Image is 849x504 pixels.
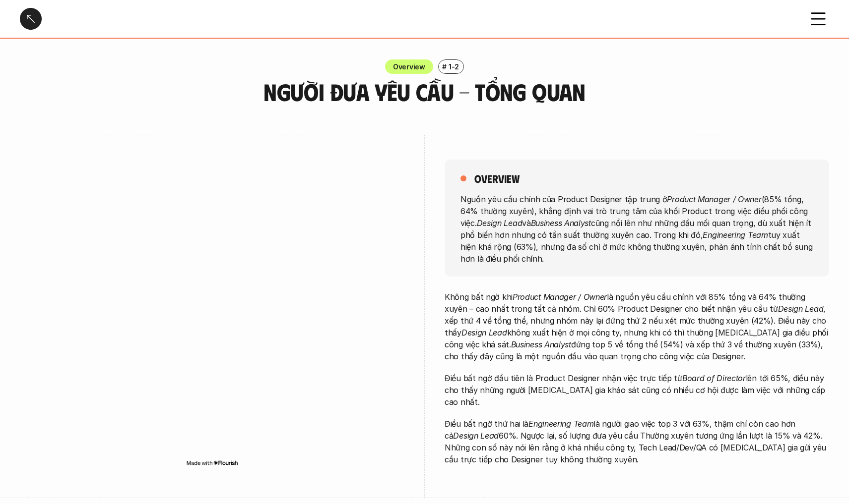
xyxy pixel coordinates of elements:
p: Không bất ngờ khi là nguồn yêu cầu chính với 85% tổng và 64% thường xuyên – cao nhất trong tất cả... [445,291,829,362]
em: Engineering Team [703,229,768,239]
h6: # [442,63,447,70]
p: Điều bất ngờ thứ hai là là người giao việc top 3 với 63%, thậm chí còn cao hơn cả 60%. Ngược lại,... [445,418,829,465]
em: Business Analyst [511,339,571,349]
p: Overview [393,61,425,72]
em: Product Manager / Owner [667,194,761,204]
em: Design Lead [453,431,499,441]
img: Made with Flourish [186,459,238,467]
iframe: Interactive or visual content [20,160,404,457]
em: Board of Director [682,373,746,383]
em: Product Manager / Owner [513,292,607,302]
em: Design Lead [461,328,507,337]
p: Điều bất ngờ đầu tiên là Product Designer nhận việc trực tiếp từ lên tới 65%, điều này cho thấy n... [445,372,829,408]
em: Design Lead [778,304,824,314]
em: Design Lead [477,218,522,227]
em: Engineering Team [528,419,593,429]
em: Business Analyst [531,218,591,227]
h5: overview [474,171,520,185]
p: 1-2 [449,61,459,72]
h3: Người đưa yêu cầu - Tổng quan [214,79,636,105]
p: Nguồn yêu cầu chính của Product Designer tập trung ở (85% tổng, 64% thường xuyên), khẳng định vai... [460,193,813,264]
